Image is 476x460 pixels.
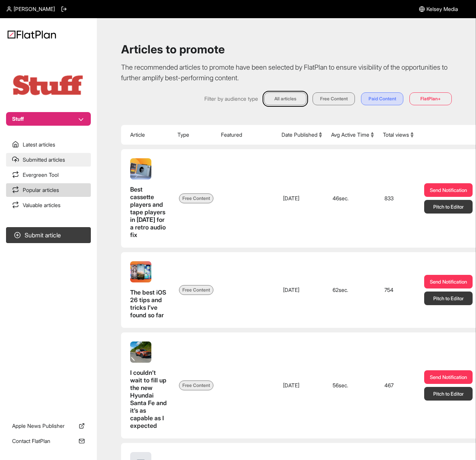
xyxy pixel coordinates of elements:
span: Filter by audience type [204,95,258,103]
button: Free Content [313,92,355,105]
button: Paid Content [361,92,403,105]
button: Date Published [282,131,322,139]
span: Free Content [179,193,213,203]
a: Evergreen Tool [6,168,91,182]
button: Submit article [6,227,91,243]
span: Best cassette players and tape players in [DATE] for a retro audio fix [130,186,166,239]
a: Latest articles [6,138,91,151]
button: Total views [383,131,414,139]
td: [DATE] [277,149,327,248]
img: Best cassette players and tape players in 2025 for a retro audio fix [130,158,151,179]
th: Featured [216,125,277,145]
a: I couldn’t wait to fill up the new Hyundai Santa Fe and it’s as capable as I expected [130,341,167,429]
td: 46 sec. [327,149,378,248]
th: Article [121,125,173,145]
img: Logo [8,30,56,39]
a: Contact FlatPlan [6,434,91,448]
span: Kelsey Media [426,5,458,13]
p: The recommended articles to promote have been selected by FlatPlan to ensure visibility of the op... [121,62,452,83]
button: FlatPlan+ [409,92,452,105]
span: I couldn’t wait to fill up the new Hyundai Santa Fe and it’s as capable as I expected [130,369,167,429]
td: 56 sec. [327,332,378,438]
span: Free Content [179,285,213,295]
a: Best cassette players and tape players in [DATE] for a retro audio fix [130,158,167,239]
a: The best iOS 26 tips and tricks I’ve found so far [130,261,167,319]
span: [PERSON_NAME] [14,5,55,13]
td: 833 [378,149,418,248]
th: Type [173,125,216,145]
img: The best iOS 26 tips and tricks I’ve found so far [130,261,151,282]
a: Popular articles [6,183,91,197]
button: All articles [264,92,306,105]
button: Pitch to Editor [424,387,473,401]
a: Send Notification [424,370,473,384]
td: [DATE] [277,332,327,438]
h1: Articles to promote [121,42,452,56]
a: Send Notification [424,183,473,197]
span: The best iOS 26 tips and tricks I’ve found so far [130,288,166,319]
td: 467 [378,332,418,438]
span: The best iOS 26 tips and tricks I’ve found so far [130,288,167,319]
a: [PERSON_NAME] [6,5,55,13]
td: [DATE] [277,252,327,328]
button: Pitch to Editor [424,292,473,305]
a: Send Notification [424,275,473,288]
a: Submitted articles [6,153,91,167]
button: Pitch to Editor [424,200,473,214]
img: Publication Logo [11,73,86,97]
span: Free Content [179,380,213,390]
button: Avg Active Time [331,131,374,139]
button: Stuff [6,112,91,126]
img: I couldn’t wait to fill up the new Hyundai Santa Fe and it’s as capable as I expected [130,341,151,363]
a: Valuable articles [6,198,91,212]
a: Apple News Publisher [6,419,91,433]
td: 62 sec. [327,252,378,328]
td: 754 [378,252,418,328]
span: Best cassette players and tape players in 2025 for a retro audio fix [130,186,167,239]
